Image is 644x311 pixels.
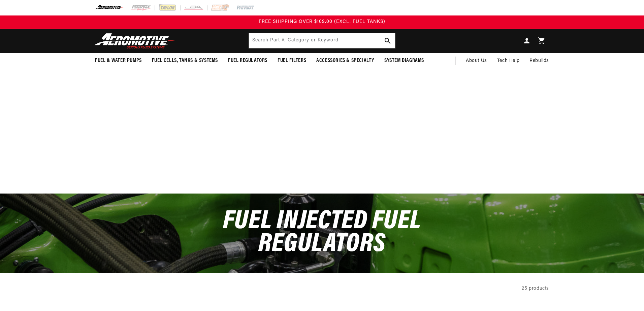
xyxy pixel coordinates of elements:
summary: System Diagrams [379,53,429,69]
span: About Us [466,58,487,63]
span: Fuel Cells, Tanks & Systems [152,57,218,64]
span: Tech Help [497,57,519,65]
summary: Fuel Cells, Tanks & Systems [147,53,223,69]
summary: Rebuilds [524,53,554,69]
span: Fuel Regulators [228,57,267,64]
span: FREE SHIPPING OVER $109.00 (EXCL. FUEL TANKS) [259,19,385,24]
a: About Us [461,53,492,69]
summary: Fuel & Water Pumps [90,53,147,69]
summary: Tech Help [492,53,524,69]
span: Fuel Injected Fuel Regulators [223,208,421,258]
span: Rebuilds [529,57,549,65]
span: System Diagrams [384,57,424,64]
summary: Accessories & Specialty [311,53,379,69]
summary: Fuel Regulators [223,53,272,69]
input: Search Part #, Category or Keyword [249,33,395,48]
span: 25 products [522,286,549,291]
img: Aeromotive [93,33,177,49]
span: Fuel & Water Pumps [95,57,142,64]
span: Accessories & Specialty [316,57,374,64]
span: Fuel Filters [278,57,306,64]
summary: Fuel Filters [272,53,311,69]
button: Search Part #, Category or Keyword [380,33,395,48]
